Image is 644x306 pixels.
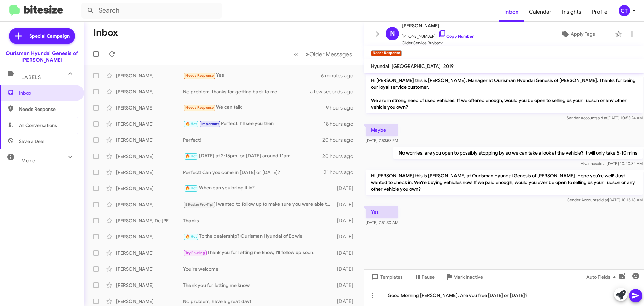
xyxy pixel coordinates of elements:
[619,5,630,16] div: CT
[183,88,318,95] div: No problem, thanks for getting back to me
[294,50,298,58] span: «
[334,250,359,256] div: [DATE]
[364,271,408,283] button: Templates
[201,122,219,126] span: Important
[116,185,183,192] div: [PERSON_NAME]
[183,184,334,192] div: When can you bring it in?
[183,104,326,112] div: We can talk
[21,158,35,164] span: More
[322,153,359,160] div: 20 hours ago
[596,197,608,202] span: said at
[183,266,334,272] div: You're welcome
[185,234,197,239] span: 🔥 Hot
[183,233,334,241] div: To the dealership? Ourisman Hyundai of Bowie
[183,298,334,305] div: No problem, have a great day!
[326,104,359,111] div: 9 hours ago
[422,271,435,283] span: Pause
[93,27,118,38] h1: Inbox
[183,169,324,176] div: Perfect! Can you come in [DATE] or [DATE]?
[183,201,334,208] div: I wanted to follow up to make sure you were able to speak with Mr. [PERSON_NAME]?
[183,282,334,289] div: Thank you for letting me know
[524,2,557,22] a: Calendar
[116,153,183,160] div: [PERSON_NAME]
[557,2,587,22] a: Insights
[290,47,302,61] button: Previous
[595,161,607,166] span: said at
[185,202,213,207] span: Bitesize Pro-Tip!
[116,282,183,289] div: [PERSON_NAME]
[587,2,613,22] a: Profile
[581,271,624,283] button: Auto Fields
[19,90,76,96] span: Inbox
[567,197,643,202] span: Sender Account [DATE] 10:15:18 AM
[334,298,359,305] div: [DATE]
[183,120,324,128] div: Perfect! I'll see you then
[581,161,643,166] span: Aiyanna [DATE] 10:40:34 AM
[324,169,359,176] div: 21 hours ago
[543,28,612,40] button: Apply Tags
[116,201,183,208] div: [PERSON_NAME]
[185,154,197,158] span: 🔥 Hot
[334,185,359,192] div: [DATE]
[116,298,183,305] div: [PERSON_NAME]
[402,40,474,46] span: Older Service Buyback
[371,50,402,56] small: Needs Response
[29,33,70,39] span: Special Campaign
[116,88,183,95] div: [PERSON_NAME]
[116,137,183,143] div: [PERSON_NAME]
[586,271,619,283] span: Auto Fields
[185,105,214,110] span: Needs Response
[19,122,57,129] span: All Conversations
[324,121,359,127] div: 18 hours ago
[116,250,183,256] div: [PERSON_NAME]
[116,169,183,176] div: [PERSON_NAME]
[306,50,309,58] span: »
[390,28,395,39] span: N
[183,72,321,79] div: Yes
[596,115,607,120] span: said at
[366,220,398,225] span: [DATE] 7:51:30 AM
[366,206,398,218] p: Yes
[116,217,183,224] div: [PERSON_NAME] De [PERSON_NAME]
[116,72,183,79] div: [PERSON_NAME]
[402,30,474,40] span: [PHONE_NUMBER]
[364,285,644,306] div: Good Morning [PERSON_NAME], Are you free [DATE] or [DATE]?
[334,201,359,208] div: [DATE]
[185,122,197,126] span: 🔥 Hot
[116,266,183,272] div: [PERSON_NAME]
[392,63,441,69] span: [GEOGRAPHIC_DATA]
[453,271,483,283] span: Mark Inactive
[366,74,643,113] p: Hi [PERSON_NAME] this is [PERSON_NAME], Manager at Ourisman Hyundai Genesis of [PERSON_NAME]. Tha...
[393,147,643,159] p: No worries, are you open to possibly stopping by so we can take a look at the vehicle? It will on...
[322,137,359,143] div: 20 hours ago
[499,2,524,22] a: Inbox
[9,28,75,44] a: Special Campaign
[183,249,334,257] div: Thank you for letting me know, I'll follow up soon.
[318,88,359,95] div: a few seconds ago
[571,28,595,40] span: Apply Tags
[183,152,322,160] div: [DATE] at 2:15pm, or [DATE] around 11am
[183,137,322,143] div: Perfect!
[19,138,44,145] span: Save a Deal
[321,72,359,79] div: 6 minutes ago
[370,271,403,283] span: Templates
[567,115,643,120] span: Sender Account [DATE] 10:53:24 AM
[366,124,398,136] p: Maybe
[116,121,183,127] div: [PERSON_NAME]
[440,271,488,283] button: Mark Inactive
[371,63,389,69] span: Hyundai
[334,233,359,240] div: [DATE]
[334,217,359,224] div: [DATE]
[19,106,76,113] span: Needs Response
[366,170,643,195] p: Hi [PERSON_NAME] this is [PERSON_NAME] at Ourisman Hyundai Genesis of [PERSON_NAME]. Hope you're ...
[81,3,222,19] input: Search
[438,34,474,39] a: Copy Number
[366,138,398,143] span: [DATE] 7:53:53 PM
[334,282,359,289] div: [DATE]
[290,47,356,61] nav: Page navigation example
[443,63,454,69] span: 2019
